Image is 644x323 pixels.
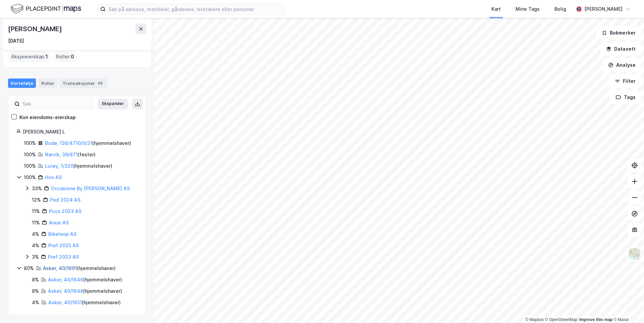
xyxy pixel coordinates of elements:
img: logo.f888ab2527a4732fd821a326f86c7f29.svg [11,3,81,15]
div: 11% [32,207,40,215]
div: 80% [24,264,34,272]
div: Kontrollprogram for chat [610,291,644,323]
button: Filter [609,74,641,88]
div: 3% [32,253,39,261]
div: ( hjemmelshaver ) [48,299,121,307]
div: Mine Tags [516,5,540,13]
div: Portefølje [8,78,36,88]
button: Bokmerker [596,26,641,40]
div: Aksjeeierskap : [8,51,51,62]
input: Søk på adresse, matrikkel, gårdeiere, leietakere eller personer [106,4,285,14]
div: Roller : [53,51,77,62]
div: ( hjemmelshaver ) [45,162,112,170]
div: [PERSON_NAME] L [23,128,138,136]
div: [PERSON_NAME] [8,23,63,34]
div: 100% [24,162,36,170]
span: 1 [46,53,48,61]
div: ( hjemmelshaver ) [48,276,122,284]
div: Roller [39,78,57,88]
a: Mapbox [525,317,544,322]
img: Z [628,248,641,260]
a: Asker, 40/1646 [48,277,83,282]
a: Anue AS [49,220,69,225]
div: Transaksjoner [60,78,107,88]
input: Søk [20,99,93,109]
div: ( fester ) [45,151,96,159]
div: [PERSON_NAME] [584,5,623,13]
a: Asker, 40/1691 [43,265,77,271]
div: 100% [24,151,36,159]
a: Occasione By [PERSON_NAME] AS [51,185,130,191]
div: 8% [32,287,39,295]
a: Narvik, 39/871 [45,152,78,157]
span: 0 [71,53,74,61]
div: Kun eiendoms-eierskap [19,113,76,121]
div: 4% [32,241,39,250]
div: 4% [32,299,39,307]
div: Kart [491,5,501,13]
a: Pucs 2023 AS [49,208,82,214]
a: Improve this map [579,317,612,322]
div: 48 [96,80,104,87]
a: Bodø, 138/4710/0/21 [45,140,92,146]
div: ( hjemmelshaver ) [48,287,122,295]
div: [DATE] [8,37,24,45]
a: Asker, 40/1651 [48,300,82,305]
a: Ped 2024 AS [50,197,80,203]
div: ( hjemmelshaver ) [43,264,116,272]
a: Pref 2025 AS [48,243,79,248]
a: Hvo AS [45,174,62,180]
div: 100% [24,139,36,147]
button: Ekspander [98,99,128,109]
a: Pref 2023 AS [48,254,79,260]
button: Tags [610,91,641,104]
button: Analyse [602,58,641,72]
div: 8% [32,276,39,284]
div: ( hjemmelshaver ) [45,139,131,147]
div: 11% [32,219,40,227]
a: Asker, 40/1648 [48,288,83,294]
div: 100% [24,173,36,181]
div: 33% [32,184,42,193]
div: 12% [32,196,41,204]
a: OpenStreetMap [545,317,578,322]
div: Bolig [554,5,566,13]
iframe: Chat Widget [610,291,644,323]
button: Datasett [600,42,641,56]
a: Bikeloop AS [48,231,76,237]
div: 4% [32,230,39,238]
a: Lurøy, 1/320 [45,163,73,169]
